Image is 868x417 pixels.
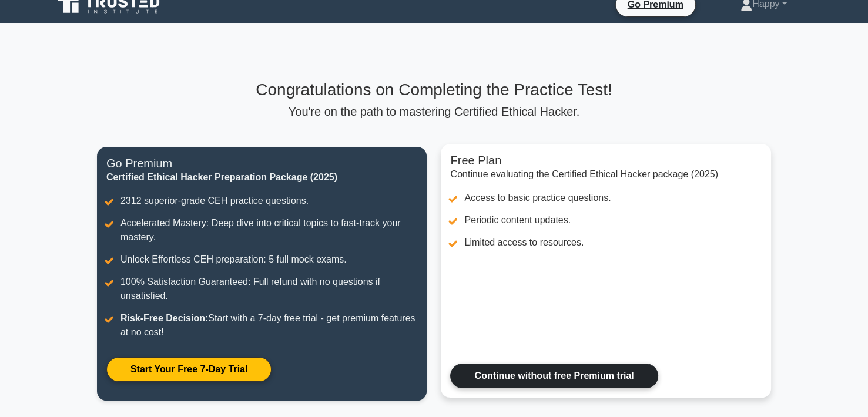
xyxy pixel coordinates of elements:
[450,364,658,388] a: Continue without free Premium trial
[97,105,771,119] p: You're on the path to mastering Certified Ethical Hacker.
[97,80,771,100] h3: Congratulations on Completing the Practice Test!
[106,357,272,382] a: Start Your Free 7-Day Trial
